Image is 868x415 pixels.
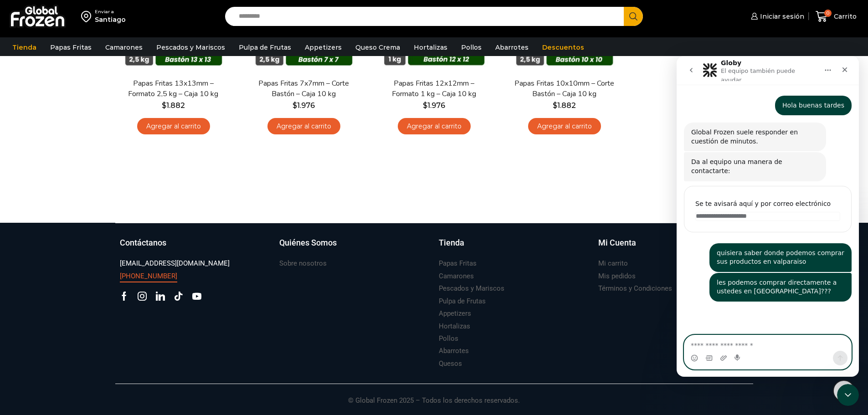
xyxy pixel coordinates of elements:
h3: Appetizers [439,309,471,318]
iframe: Intercom live chat [837,384,859,406]
h3: Contáctanos [120,237,166,249]
h3: Términos y Condiciones [598,284,672,293]
a: Sobre nosotros [279,257,327,270]
iframe: Intercom live chat [677,56,859,377]
span: Iniciar sesión [758,12,804,21]
a: Abarrotes [491,39,533,56]
h3: Abarrotes [439,346,469,356]
span: Carrito [832,12,857,21]
span: $ [162,101,166,110]
a: Papas Fritas 10x10mm – Corte Bastón – Caja 10 kg [512,78,616,99]
a: Pollos [439,333,458,345]
a: Pollos [457,39,486,56]
p: © Global Frozen 2025 – Todos los derechos reservados. [115,384,753,406]
a: Tienda [8,39,41,56]
span: $ [293,101,297,110]
a: Papas Fritas 13x13mm – Formato 2,5 kg – Caja 10 kg [121,78,226,99]
bdi: 1.976 [293,101,315,110]
a: Iniciar sesión [749,7,804,26]
a: Pulpa de Frutas [234,39,296,56]
a: Agregar al carrito: “Papas Fritas 12x12mm - Formato 1 kg - Caja 10 kg” [398,118,471,135]
a: Queso Crema [351,39,405,56]
h3: [EMAIL_ADDRESS][DOMAIN_NAME] [120,259,230,268]
button: Search button [624,7,643,26]
a: Papas Fritas 12x12mm – Formato 1 kg – Caja 10 kg [381,78,486,99]
bdi: 1.976 [423,101,445,110]
a: Papas Fritas [439,257,477,270]
a: Agregar al carrito: “Papas Fritas 7x7mm - Corte Bastón - Caja 10 kg” [267,118,340,135]
a: Quesos [439,358,462,370]
bdi: 1.882 [162,101,185,110]
h3: Mis pedidos [598,272,636,281]
h3: Tienda [439,237,464,249]
a: Mi carrito [598,257,628,270]
a: Pescados y Mariscos [152,39,230,56]
span: $ [423,101,427,110]
a: Contáctanos [120,237,270,258]
a: Papas Fritas 7x7mm – Corte Bastón – Caja 10 kg [251,78,356,99]
h3: Sobre nosotros [279,259,327,268]
h3: Papas Fritas [439,259,477,268]
a: Hortalizas [409,39,452,56]
a: Mi Cuenta [598,237,749,258]
div: Enviar a [95,9,126,15]
h3: Quiénes Somos [279,237,337,249]
h3: Hortalizas [439,322,470,331]
a: Agregar al carrito: “Papas Fritas 10x10mm - Corte Bastón - Caja 10 kg” [528,118,601,135]
a: Términos y Condiciones [598,282,672,295]
h3: Pulpa de Frutas [439,297,486,306]
a: Hortalizas [439,320,470,333]
h3: [PHONE_NUMBER] [120,272,177,281]
a: Tienda [439,237,589,258]
h3: Mi Cuenta [598,237,636,249]
a: Papas Fritas [46,39,96,56]
span: 0 [824,10,832,17]
a: Agregar al carrito: “Papas Fritas 13x13mm - Formato 2,5 kg - Caja 10 kg” [137,118,210,135]
h3: Pescados y Mariscos [439,284,504,293]
h3: Camarones [439,272,474,281]
a: Abarrotes [439,345,469,357]
a: Camarones [101,39,147,56]
a: Mis pedidos [598,270,636,282]
a: 0 Carrito [813,6,859,27]
span: $ [553,101,557,110]
a: Appetizers [300,39,346,56]
a: [PHONE_NUMBER] [120,270,177,282]
a: Pescados y Mariscos [439,282,504,295]
h3: Mi carrito [598,259,628,268]
img: address-field-icon.svg [81,9,95,24]
a: Descuentos [538,39,589,56]
bdi: 1.882 [553,101,576,110]
h3: Pollos [439,334,458,343]
a: [EMAIL_ADDRESS][DOMAIN_NAME] [120,257,230,270]
a: Camarones [439,270,474,282]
